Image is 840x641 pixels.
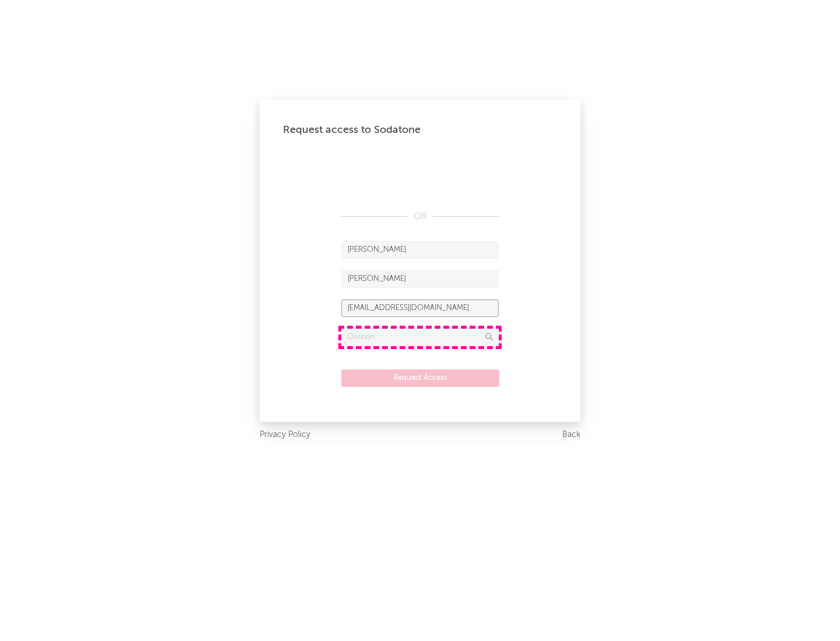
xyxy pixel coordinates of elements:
[341,210,499,224] div: OR
[341,369,499,387] button: Request Access
[283,123,557,137] div: Request access to Sodatone
[341,300,499,317] input: Email
[341,241,499,259] input: First Name
[260,428,310,442] a: Privacy Policy
[341,329,499,346] input: Division
[341,270,499,288] input: Last Name
[562,428,580,442] a: Back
